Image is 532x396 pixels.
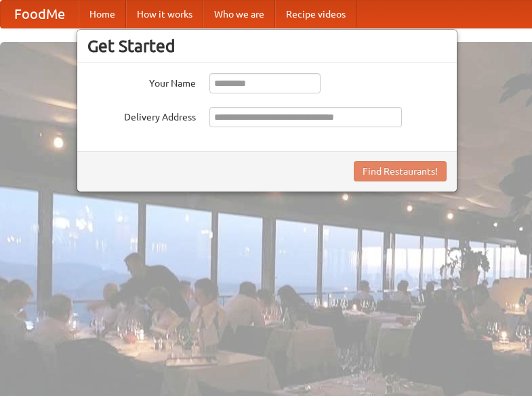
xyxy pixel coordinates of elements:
[354,161,447,181] button: Find Restaurants!
[87,73,196,90] label: Your Name
[275,1,356,28] a: Recipe videos
[1,1,79,28] a: FoodMe
[87,36,447,56] h3: Get Started
[203,1,275,28] a: Who we are
[126,1,203,28] a: How it works
[79,1,126,28] a: Home
[87,107,196,124] label: Delivery Address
